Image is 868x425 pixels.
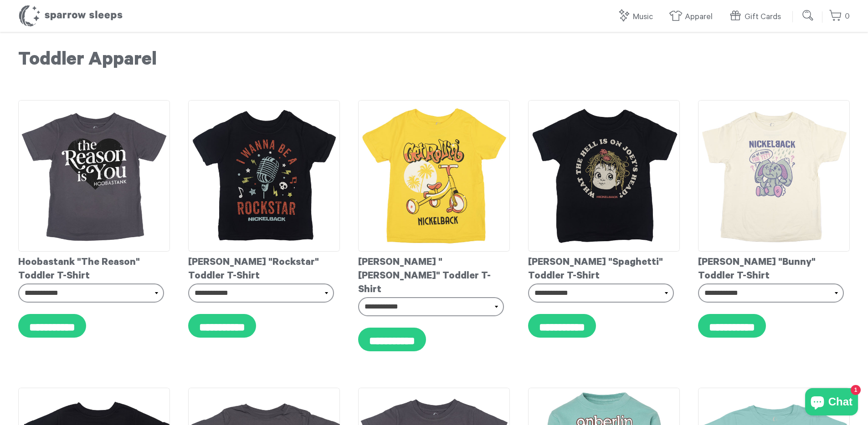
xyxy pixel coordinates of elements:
[802,388,861,418] inbox-online-store-chat: Shopify online store chat
[698,252,850,283] div: [PERSON_NAME] "Bunny" Toddler T-Shirt
[188,252,340,283] div: [PERSON_NAME] "Rockstar" Toddler T-Shirt
[698,100,850,252] img: Nickelback-ArewehavingfunyetToddlerT-shirt_grande.jpg
[18,5,123,27] h1: Sparrow Sleeps
[669,7,717,27] a: Apparel
[617,7,657,27] a: Music
[358,100,510,252] img: Nickelback-GetRollinToddlerT-shirt_grande.jpg
[528,100,680,252] img: Nickelback-JoeysHeadToddlerT-shirt_grande.jpg
[729,7,786,27] a: Gift Cards
[18,252,170,283] div: Hoobastank "The Reason" Toddler T-Shirt
[528,252,680,283] div: [PERSON_NAME] "Spaghetti" Toddler T-Shirt
[188,100,340,252] img: Nickelback-RockstarToddlerT-shirt_grande.jpg
[18,50,850,73] h1: Toddler Apparel
[358,252,510,297] div: [PERSON_NAME] "[PERSON_NAME]" Toddler T-Shirt
[18,100,170,252] img: Hoobastank-TheReasonToddlerT-shirt_grande.jpg
[829,7,850,26] a: 0
[799,6,817,25] input: Submit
